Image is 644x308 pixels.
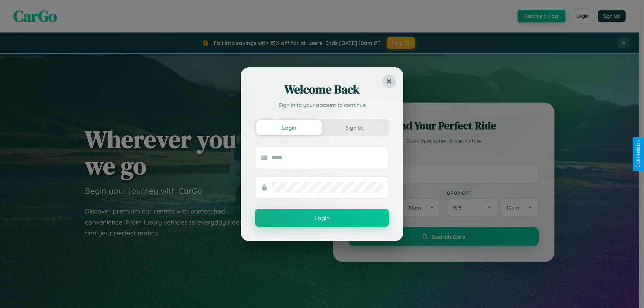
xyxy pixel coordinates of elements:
[255,209,389,227] button: Login
[255,101,389,109] p: Sign in to your account to continue
[256,120,322,135] button: Login
[322,120,388,135] button: Sign Up
[255,81,389,98] h2: Welcome Back
[636,140,641,168] div: Give Feedback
